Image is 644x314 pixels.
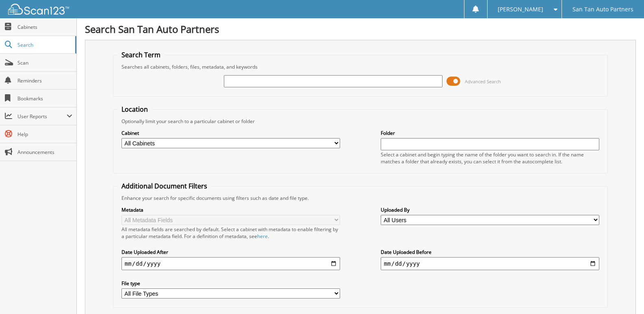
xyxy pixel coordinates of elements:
[121,226,340,240] div: All metadata fields are searched by default. Select a cabinet with metadata to enable filtering b...
[121,130,340,136] label: Cabinet
[17,149,72,156] span: Announcements
[117,118,603,125] div: Optionally limit your search to a particular cabinet or folder
[257,233,268,240] a: here
[121,249,340,256] label: Date Uploaded After
[117,195,603,201] div: Enhance your search for specific documents using filters such as date and file type.
[121,206,340,213] label: Metadata
[381,206,599,213] label: Uploaded By
[8,4,69,15] img: scan123-logo-white.svg
[17,41,71,48] span: Search
[17,95,72,102] span: Bookmarks
[117,63,603,70] div: Searches all cabinets, folders, files, metadata, and keywords
[85,22,636,36] h1: Search San Tan Auto Partners
[17,113,67,120] span: User Reports
[381,249,599,256] label: Date Uploaded Before
[121,280,340,287] label: File type
[117,182,211,191] legend: Additional Document Filters
[17,131,72,138] span: Help
[381,130,599,136] label: Folder
[498,7,543,12] span: [PERSON_NAME]
[381,151,599,165] div: Select a cabinet and begin typing the name of the folder you want to search in. If the name match...
[17,24,72,30] span: Cabinets
[117,50,165,59] legend: Search Term
[17,77,72,84] span: Reminders
[117,105,152,114] legend: Location
[121,257,340,270] input: start
[17,59,72,66] span: Scan
[381,257,599,270] input: end
[465,78,501,84] span: Advanced Search
[572,7,633,12] span: San Tan Auto Partners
